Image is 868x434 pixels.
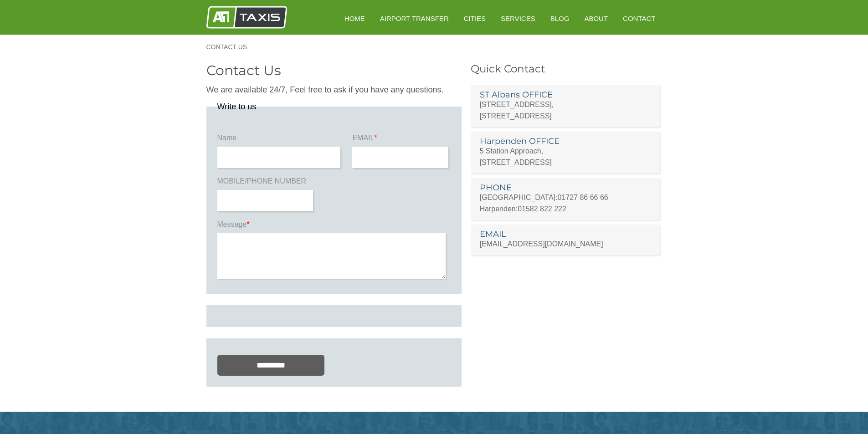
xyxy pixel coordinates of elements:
[616,7,662,30] a: Contact
[480,203,651,214] p: Harpenden:
[471,64,662,74] h3: Quick Contact
[217,220,451,233] label: Message
[206,64,462,77] h2: Contact Us
[480,184,651,192] h3: PHONE
[217,102,257,111] legend: Write to us
[578,7,614,30] a: About
[352,133,450,147] label: EMAIL
[338,7,371,30] a: HOME
[217,176,315,190] label: MOBILE/PHONE NUMBER
[374,7,455,30] a: Airport Transfer
[457,7,492,30] a: Cities
[217,133,343,147] label: Name
[480,99,651,122] p: [STREET_ADDRESS], [STREET_ADDRESS]
[206,84,462,96] p: We are available 24/7, Feel free to ask if you have any questions.
[480,91,651,99] h3: ST Albans OFFICE
[206,44,257,50] a: Contact Us
[518,205,566,213] a: 01582 822 222
[558,194,608,201] a: 01727 86 66 66
[544,7,576,30] a: Blog
[480,145,651,168] p: 5 Station Approach, [STREET_ADDRESS]
[494,7,542,30] a: Services
[480,192,651,203] p: [GEOGRAPHIC_DATA]:
[480,137,651,145] h3: Harpenden OFFICE
[480,240,603,248] a: [EMAIL_ADDRESS][DOMAIN_NAME]
[206,6,287,29] img: A1 Taxis
[480,230,651,238] h3: EMAIL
